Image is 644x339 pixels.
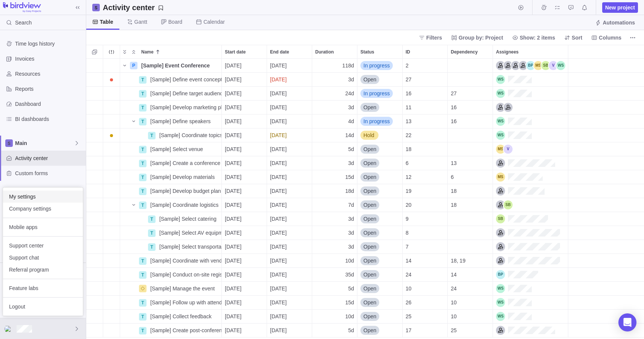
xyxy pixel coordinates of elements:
span: My settings [9,193,77,200]
a: Support center [3,240,83,252]
span: Logout [9,303,77,310]
span: Mobile apps [9,223,77,231]
a: Feature labs [3,282,83,294]
a: Logout [3,301,83,313]
span: Support chat [9,254,77,261]
img: Show [5,326,14,332]
a: My settings [3,191,83,203]
span: Feature labs [9,284,77,292]
div: Victim [5,324,14,333]
span: Referral program [9,266,77,273]
span: Support center [9,242,77,249]
a: Support chat [3,252,83,264]
span: Company settings [9,205,77,212]
a: Mobile apps [3,221,83,233]
a: Company settings [3,203,83,215]
a: Referral program [3,264,83,276]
